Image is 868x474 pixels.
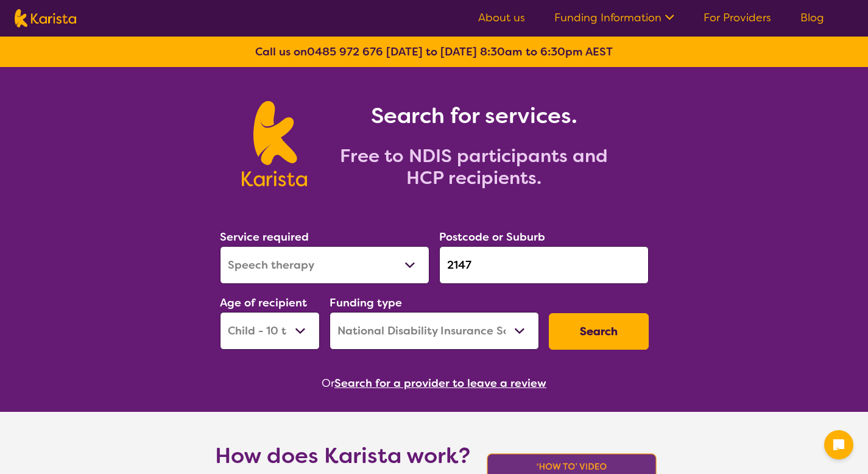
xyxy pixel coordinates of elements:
label: Postcode or Suburb [439,230,545,244]
h2: Free to NDIS participants and HCP recipients. [322,145,626,189]
label: Funding type [330,295,402,310]
a: 0485 972 676 [307,44,383,59]
button: Search [549,313,649,350]
h1: Search for services. [322,101,626,130]
a: Funding Information [554,10,674,25]
a: For Providers [704,10,771,25]
a: About us [478,10,525,25]
img: Karista logo [242,101,307,186]
span: Or [322,374,334,392]
button: Search for a provider to leave a review [334,374,546,392]
img: Karista logo [15,9,76,27]
a: Blog [800,10,824,25]
h1: How does Karista work? [215,441,471,470]
b: Call us on [DATE] to [DATE] 8:30am to 6:30pm AEST [255,44,613,59]
input: Type [439,246,649,284]
label: Service required [220,230,309,244]
label: Age of recipient [220,295,307,310]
